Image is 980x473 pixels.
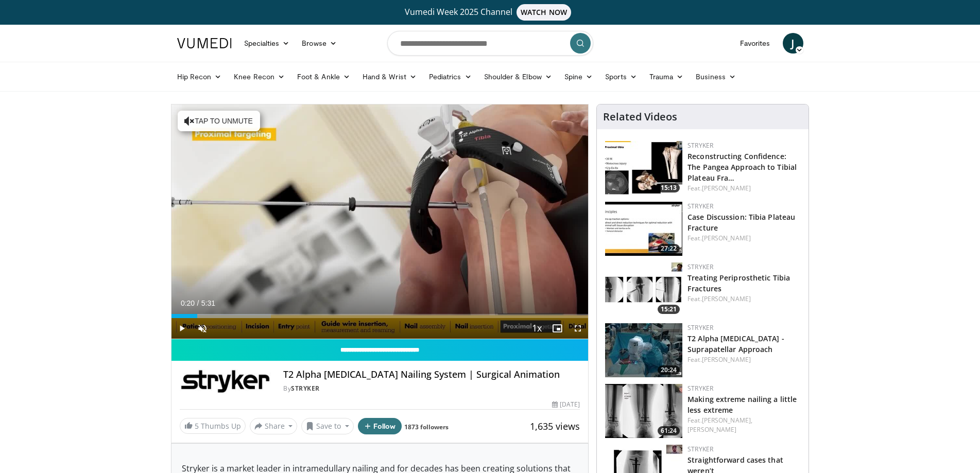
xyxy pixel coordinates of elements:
a: Stryker [687,262,713,271]
a: [PERSON_NAME] [702,184,751,192]
a: [PERSON_NAME] [702,294,751,303]
button: Save to [301,418,354,434]
a: [PERSON_NAME] [702,234,751,242]
a: Reconstructing Confidence: The Pangea Approach to Tibial Plateau Fra… [687,151,797,183]
div: Feat. [687,234,800,243]
a: Trauma [643,66,690,87]
a: Making extreme nailing a little less extreme [687,394,797,415]
a: Stryker [687,141,713,150]
img: 8470a241-c86e-4ed9-872b-34b130b63566.150x105_q85_crop-smart_upscale.jpg [605,141,682,195]
button: Enable picture-in-picture mode [547,318,568,339]
span: 5:31 [201,299,215,307]
a: [PERSON_NAME] [702,355,751,364]
div: Progress Bar [171,314,589,318]
img: 1aa7ce03-a29e-4220-923d-1b96650c6b94.150x105_q85_crop-smart_upscale.jpg [605,262,682,317]
img: VuMedi Logo [177,38,232,48]
button: Tap to unmute [178,111,260,131]
div: Feat. [687,416,800,434]
input: Search topics, interventions [387,31,593,56]
a: Stryker [687,384,713,393]
div: [DATE] [552,400,580,409]
img: a4a9ff73-3c8a-4b89-9b16-3163ac091493.150x105_q85_crop-smart_upscale.jpg [605,384,682,438]
a: J [783,33,803,54]
span: 61:24 [658,426,680,435]
video-js: Video Player [171,104,589,339]
button: Share [250,418,298,434]
a: 5 Thumbs Up [180,418,246,434]
a: 20:24 [605,323,682,377]
a: Stryker [687,445,713,453]
div: Feat. [687,184,800,193]
span: 1,635 views [530,420,580,432]
div: Feat. [687,355,800,364]
h4: Related Videos [603,111,677,123]
a: 61:24 [605,384,682,438]
a: 27:22 [605,202,682,256]
span: 0:20 [181,299,195,307]
span: 27:22 [658,244,680,253]
a: Foot & Ankle [291,66,356,87]
a: Business [690,66,742,87]
a: Knee Recon [228,66,291,87]
button: Fullscreen [568,318,588,339]
img: a1416b5e-9174-42b5-ac56-941f39552834.150x105_q85_crop-smart_upscale.jpg [605,202,682,256]
a: Pediatrics [423,66,478,87]
a: Case Discussion: Tibia Plateau Fracture [687,212,795,233]
button: Follow [358,418,402,434]
a: 15:13 [605,141,682,195]
button: Playback Rate [526,318,547,339]
a: Stryker [687,323,713,332]
img: 6dac92b0-8760-435a-acb9-7eaa8ee21333.150x105_q85_crop-smart_upscale.jpg [605,323,682,377]
a: 1873 followers [404,423,449,431]
a: Stryker [687,202,713,211]
a: Stryker [291,384,320,393]
a: Shoulder & Elbow [478,66,558,87]
div: Feat. [687,294,800,304]
button: Play [171,318,192,339]
a: T2 Alpha [MEDICAL_DATA] - Suprapatellar Approach [687,334,784,354]
a: [PERSON_NAME], [702,416,752,425]
a: 15:21 [605,262,682,317]
a: Hand & Wrist [356,66,423,87]
a: Favorites [734,33,777,54]
a: [PERSON_NAME] [687,425,736,434]
img: Stryker [180,369,271,394]
button: Unmute [192,318,213,339]
a: Specialties [238,33,296,54]
span: / [197,299,199,307]
span: 15:21 [658,305,680,314]
span: 20:24 [658,365,680,375]
a: Treating Periprosthetic Tibia Fractures [687,273,790,293]
a: Sports [599,66,643,87]
a: Hip Recon [171,66,228,87]
span: 5 [195,421,199,431]
span: 15:13 [658,183,680,192]
span: WATCH NOW [517,4,571,21]
a: Vumedi Week 2025 ChannelWATCH NOW [179,4,802,21]
div: By [283,384,580,393]
h4: T2 Alpha [MEDICAL_DATA] Nailing System | Surgical Animation [283,369,580,380]
a: Browse [296,33,343,54]
a: Spine [558,66,599,87]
